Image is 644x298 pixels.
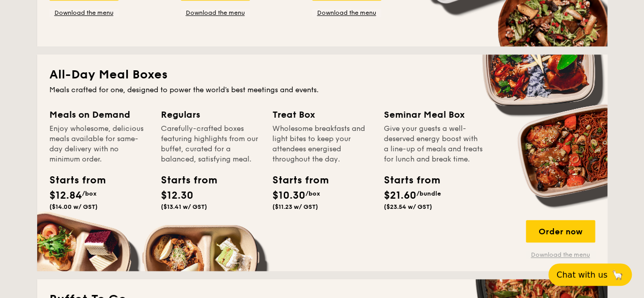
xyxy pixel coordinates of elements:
button: Chat with us🦙 [548,263,632,286]
div: Carefully-crafted boxes featuring highlights from our buffet, curated for a balanced, satisfying ... [161,124,260,165]
div: Meals crafted for one, designed to power the world's best meetings and events. [49,85,595,95]
div: Regulars [161,107,260,122]
span: ($14.00 w/ GST) [49,203,98,210]
span: ($13.41 w/ GST) [161,203,207,210]
span: Chat with us [556,270,607,280]
span: ($23.54 w/ GST) [384,203,432,210]
span: /bundle [416,190,441,197]
div: Meals on Demand [49,107,149,122]
div: Starts from [384,173,430,188]
a: Download the menu [526,251,595,259]
a: Download the menu [181,9,250,17]
span: /box [82,190,97,197]
span: $12.30 [161,189,193,202]
div: Starts from [49,173,95,188]
a: Download the menu [49,9,119,17]
span: $21.60 [384,189,416,202]
div: Treat Box [272,107,372,122]
span: $10.30 [272,189,305,202]
span: ($11.23 w/ GST) [272,203,318,210]
div: Starts from [161,173,207,188]
a: Download the menu [312,9,381,17]
div: Enjoy wholesome, delicious meals available for same-day delivery with no minimum order. [49,124,149,165]
span: 🦙 [611,269,624,281]
h2: All-Day Meal Boxes [49,67,595,83]
div: Wholesome breakfasts and light bites to keep your attendees energised throughout the day. [272,124,372,165]
span: $12.84 [49,189,82,202]
span: /box [305,190,320,197]
div: Give your guests a well-deserved energy boost with a line-up of meals and treats for lunch and br... [384,124,483,165]
div: Order now [526,220,595,242]
div: Seminar Meal Box [384,107,483,122]
div: Starts from [272,173,318,188]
